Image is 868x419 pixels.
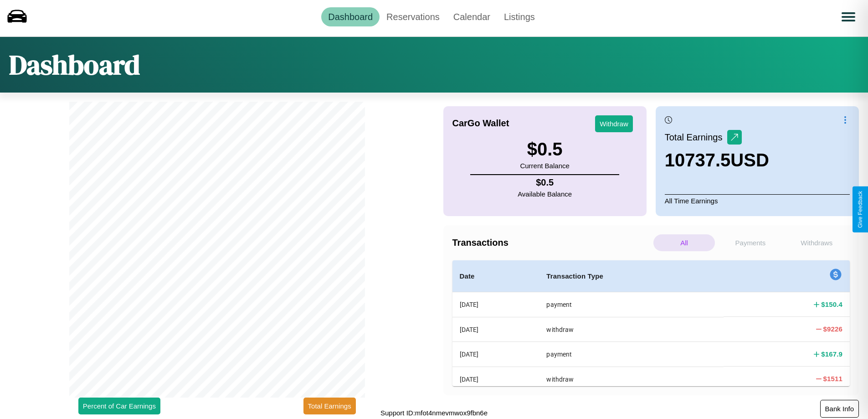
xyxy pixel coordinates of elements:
button: Total Earnings [303,398,356,414]
th: payment [539,292,724,317]
p: Current Balance [520,160,569,172]
h1: Dashboard [9,46,140,83]
a: Dashboard [321,7,380,26]
p: Support ID: mfot4nmevmwox9fbn6e [380,407,488,419]
h4: Transaction Type [546,271,716,282]
h4: $ 1511 [823,374,842,383]
h3: 10737.5 USD [665,150,769,171]
a: Reservations [380,7,447,26]
p: Withdraws [786,234,847,251]
button: Open menu [836,4,861,30]
th: [DATE] [452,292,539,317]
button: Percent of Car Earnings [78,398,160,414]
th: [DATE] [452,367,539,391]
button: Bank Info [820,400,859,418]
th: withdraw [539,317,724,341]
th: payment [539,342,724,367]
h4: $ 0.5 [518,177,572,188]
h4: Transactions [452,238,651,248]
th: withdraw [539,367,724,391]
a: Calendar [447,7,497,26]
p: Available Balance [518,188,572,200]
th: [DATE] [452,317,539,341]
p: All Time Earnings [665,194,850,207]
h4: Date [460,271,532,282]
div: Give Feedback [857,191,863,228]
h4: $ 167.9 [821,349,842,359]
p: Total Earnings [665,129,727,145]
h4: $ 150.4 [821,300,842,309]
th: [DATE] [452,342,539,367]
p: Payments [719,234,781,251]
h4: $ 9226 [823,324,842,334]
h3: $ 0.5 [520,139,569,160]
p: All [653,234,715,251]
a: Listings [497,7,542,26]
h4: CarGo Wallet [452,118,509,129]
button: Withdraw [595,115,633,132]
